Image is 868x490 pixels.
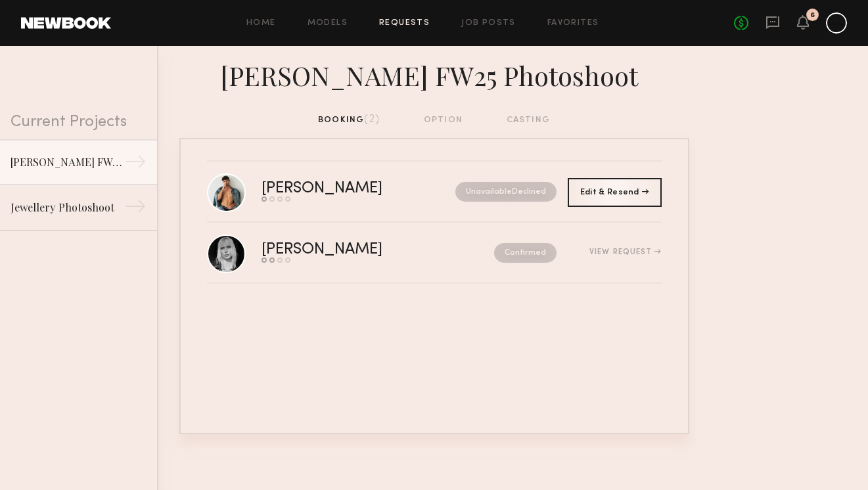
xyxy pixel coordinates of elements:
[262,181,419,196] div: [PERSON_NAME]
[308,19,348,28] a: Models
[125,151,147,177] div: →
[262,242,438,257] div: [PERSON_NAME]
[11,154,125,170] div: [PERSON_NAME] FW25 Photoshoot
[547,19,599,28] a: Favorites
[494,243,557,263] nb-request-status: Confirmed
[179,56,689,92] div: [PERSON_NAME] FW25 Photoshoot
[125,196,147,222] div: →
[207,223,662,284] a: [PERSON_NAME]ConfirmedView Request
[246,19,276,28] a: Home
[810,12,815,19] div: 6
[580,189,649,196] span: Edit & Resend
[11,200,125,215] div: Jewellery Photoshoot
[455,182,557,202] nb-request-status: Unavailable Declined
[461,19,516,28] a: Job Posts
[589,248,661,256] div: View Request
[379,19,430,28] a: Requests
[207,162,662,223] a: [PERSON_NAME]UnavailableDeclined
